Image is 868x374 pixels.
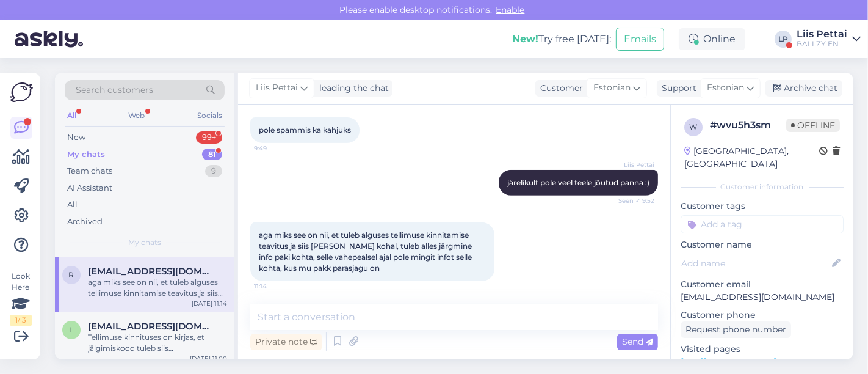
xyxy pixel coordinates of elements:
div: 1 / 3 [10,315,32,326]
span: lukas.mesipuu@gmail.com [88,321,215,332]
p: Customer phone [681,309,844,321]
span: Liis Pettai [609,160,654,169]
span: järelikult pole veel teele jõutud panna :) [507,178,649,187]
div: Look Here [10,271,32,326]
div: Try free [DATE]: [512,32,611,46]
span: pole spammis ka kahjuks [259,125,351,134]
div: BALLZY EN [797,39,847,49]
input: Add a tag [681,215,844,233]
span: w [690,122,698,131]
span: Liis Pettai [256,81,298,95]
span: Enable [493,4,529,15]
div: aga miks see on nii, et tuleb alguses tellimuse kinnitamise teavitus ja siis [PERSON_NAME] kohal,... [88,277,227,299]
div: Tellimuse kinnituses on kirjas, et jälgimiskood tuleb siis [PERSON_NAME] on teele pandud [88,332,227,354]
div: Customer [535,82,583,95]
span: Offline [786,119,840,132]
div: Support [657,82,696,95]
div: # wvu5h3sm [710,118,786,133]
div: 81 [202,148,222,161]
div: [DATE] 11:14 [192,299,227,308]
div: Archived [67,216,103,228]
div: All [65,108,79,123]
div: New [67,131,85,144]
div: AI Assistant [67,182,112,194]
img: Askly Logo [10,82,33,102]
span: r [69,270,74,279]
div: All [67,199,78,211]
span: 11:14 [254,282,300,291]
span: l [70,325,74,334]
p: Customer email [681,278,844,291]
p: Customer tags [681,200,844,213]
div: LP [775,31,792,48]
p: [EMAIL_ADDRESS][DOMAIN_NAME] [681,291,844,304]
div: Online [679,28,745,50]
span: Estonian [707,81,744,95]
span: aga miks see on nii, et tuleb alguses tellimuse kinnitamise teavitus ja siis [PERSON_NAME] kohal,... [259,230,474,273]
span: ricacarita9@gmail.com [88,266,215,277]
div: Team chats [67,165,112,177]
div: [GEOGRAPHIC_DATA], [GEOGRAPHIC_DATA] [684,145,819,170]
div: Request phone number [681,321,791,338]
span: My chats [128,237,161,248]
a: [URL][DOMAIN_NAME] [681,356,776,367]
p: Visited pages [681,343,844,356]
div: [DATE] 11:00 [190,354,227,363]
div: Liis Pettai [797,29,847,39]
button: Emails [616,28,664,51]
div: 9 [205,165,222,177]
div: Socials [195,108,225,123]
div: 99+ [196,131,222,144]
span: Search customers [76,84,153,97]
div: Customer information [681,182,844,193]
div: My chats [67,148,105,161]
span: Seen ✓ 9:52 [609,196,654,205]
div: leading the chat [314,82,389,95]
div: Web [126,108,148,123]
div: Private note [250,334,322,350]
input: Add name [681,257,830,270]
p: Customer name [681,238,844,251]
span: Estonian [593,81,631,95]
span: Send [622,336,653,347]
b: New! [512,33,538,45]
span: 9:49 [254,144,300,153]
div: Archive chat [765,80,842,97]
a: Liis PettaiBALLZY EN [797,29,861,49]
